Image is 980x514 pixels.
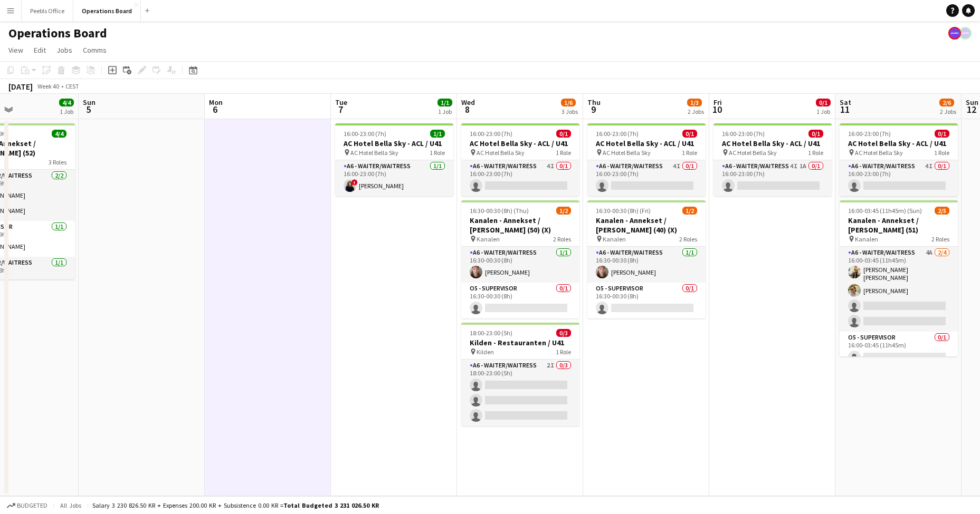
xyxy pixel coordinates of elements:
div: 16:00-23:00 (7h)0/1AC Hotel Bella Sky - ACL / U41 AC Hotel Bella Sky1 RoleA6 - WAITER/WAITRESS4I0... [587,123,706,196]
span: Mon [209,98,223,107]
app-job-card: 16:30-00:30 (8h) (Thu)1/2Kanalen - Annekset / [PERSON_NAME] (50) (X) Kanalen2 RolesA6 - WAITER/WA... [461,200,579,318]
span: 2/5 [935,207,949,215]
span: View [8,45,23,55]
span: 1 Role [682,149,697,157]
span: Tue [335,98,347,107]
app-card-role: O5 - SUPERVISOR0/116:30-00:30 (8h) [461,283,579,318]
span: Total Budgeted 3 231 026.50 KR [283,501,379,509]
app-job-card: 16:00-23:00 (7h)0/1AC Hotel Bella Sky - ACL / U41 AC Hotel Bella Sky1 RoleA6 - WAITER/WAITRESS4I1... [713,123,832,196]
span: 11 [838,103,851,115]
div: 16:00-23:00 (7h)0/1AC Hotel Bella Sky - ACL / U41 AC Hotel Bella Sky1 RoleA6 - WAITER/WAITRESS4I0... [461,123,579,196]
span: 16:00-03:45 (11h45m) (Sun) [848,207,922,215]
div: 1 Job [60,108,73,115]
a: Comms [79,43,111,57]
div: CEST [65,82,79,90]
span: Kilden [477,348,494,356]
span: 1 Role [934,149,949,157]
h3: Kanalen - Annekset / [PERSON_NAME] (51) [840,216,958,235]
span: 12 [964,103,978,115]
span: Kanalen [477,235,500,243]
span: 4/4 [59,99,74,106]
span: AC Hotel Bella Sky [477,149,525,157]
app-card-role: A6 - WAITER/WAITRESS4I0/116:00-23:00 (7h) [461,160,579,196]
app-job-card: 16:00-03:45 (11h45m) (Sun)2/5Kanalen - Annekset / [PERSON_NAME] (51) Kanalen2 RolesA6 - WAITER/WA... [840,200,958,356]
span: 2 Roles [931,235,949,243]
span: 0/1 [808,130,823,138]
div: 2 Jobs [688,108,704,115]
div: 1 Job [438,108,452,115]
span: 0/1 [682,130,697,138]
h3: AC Hotel Bella Sky - ACL / U41 [461,139,579,148]
span: 3 Roles [49,158,66,166]
span: AC Hotel Bella Sky [603,149,651,157]
span: Kanalen [603,235,626,243]
span: Budgeted [17,502,47,509]
span: 1/1 [430,130,445,138]
span: 9 [586,103,601,115]
span: 1/6 [561,99,576,106]
h3: AC Hotel Bella Sky - ACL / U41 [587,139,706,148]
span: 16:00-23:00 (7h) [344,130,386,138]
span: Kanalen [855,235,878,243]
span: 5 [81,103,96,115]
app-job-card: 16:30-00:30 (8h) (Fri)1/2Kanalen - Annekset / [PERSON_NAME] (40) (X) Kanalen2 RolesA6 - WAITER/WA... [587,200,706,318]
span: All jobs [58,501,83,509]
span: Thu [587,98,601,107]
span: Sun [966,98,978,107]
span: Jobs [56,45,72,55]
span: Comms [83,45,107,55]
span: 6 [207,103,223,115]
h3: AC Hotel Bella Sky - ACL / U41 [840,139,958,148]
span: 1/3 [687,99,702,106]
span: 18:00-23:00 (5h) [470,329,512,337]
span: 1/1 [437,99,452,106]
span: 10 [712,103,722,115]
app-job-card: 18:00-23:00 (5h)0/3Kilden - Restauranten / U41 Kilden1 RoleA6 - WAITER/WAITRESS2I0/318:00-23:00 (5h) [461,323,579,426]
app-user-avatar: Support Team [948,27,961,40]
span: 1/2 [556,207,571,215]
span: 2 Roles [679,235,697,243]
span: 2 Roles [553,235,571,243]
app-job-card: 16:00-23:00 (7h)0/1AC Hotel Bella Sky - ACL / U41 AC Hotel Bella Sky1 RoleA6 - WAITER/WAITRESS4I0... [840,123,958,196]
span: 8 [460,103,475,115]
span: 16:30-00:30 (8h) (Thu) [470,207,529,215]
span: 16:00-23:00 (7h) [470,130,512,138]
span: 1 Role [430,149,445,157]
app-card-role: A6 - WAITER/WAITRESS1/116:30-00:30 (8h)[PERSON_NAME] [587,247,706,283]
app-card-role: A6 - WAITER/WAITRESS2I0/318:00-23:00 (5h) [461,360,579,426]
h3: Kanalen - Annekset / [PERSON_NAME] (50) (X) [461,216,579,235]
span: 16:00-23:00 (7h) [596,130,639,138]
app-job-card: 16:00-23:00 (7h)1/1AC Hotel Bella Sky - ACL / U41 AC Hotel Bella Sky1 RoleA6 - WAITER/WAITRESS1/1... [335,123,453,196]
div: 2 Jobs [940,108,956,115]
span: 0/3 [556,329,571,337]
h3: Kilden - Restauranten / U41 [461,338,579,347]
span: 0/1 [816,99,831,106]
h1: Operations Board [8,25,107,41]
a: Jobs [52,43,77,57]
span: AC Hotel Bella Sky [855,149,903,157]
a: View [4,43,27,57]
app-card-role: A6 - WAITER/WAITRESS4I0/116:00-23:00 (7h) [840,160,958,196]
app-card-role: A6 - WAITER/WAITRESS4A2/416:00-03:45 (11h45m)[PERSON_NAME] [PERSON_NAME] [PERSON_NAME][PERSON_NAME] [840,247,958,332]
app-card-role: O5 - SUPERVISOR0/116:30-00:30 (8h) [587,283,706,318]
span: AC Hotel Bella Sky [350,149,398,157]
div: 1 Job [816,108,830,115]
span: AC Hotel Bella Sky [729,149,777,157]
app-card-role: O5 - SUPERVISOR0/116:00-03:45 (11h45m) [840,332,958,367]
h3: AC Hotel Bella Sky - ACL / U41 [713,139,832,148]
span: 16:30-00:30 (8h) (Fri) [596,207,651,215]
span: 7 [334,103,347,115]
span: 1 Role [808,149,823,157]
div: Salary 3 230 826.50 KR + Expenses 200.00 KR + Subsistence 0.00 KR = [92,501,379,509]
app-card-role: A6 - WAITER/WAITRESS1/116:30-00:30 (8h)[PERSON_NAME] [461,247,579,283]
button: Peebls Office [22,1,73,21]
span: Wed [461,98,475,107]
span: 4/4 [52,130,66,138]
span: Sun [83,98,96,107]
span: Fri [713,98,722,107]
